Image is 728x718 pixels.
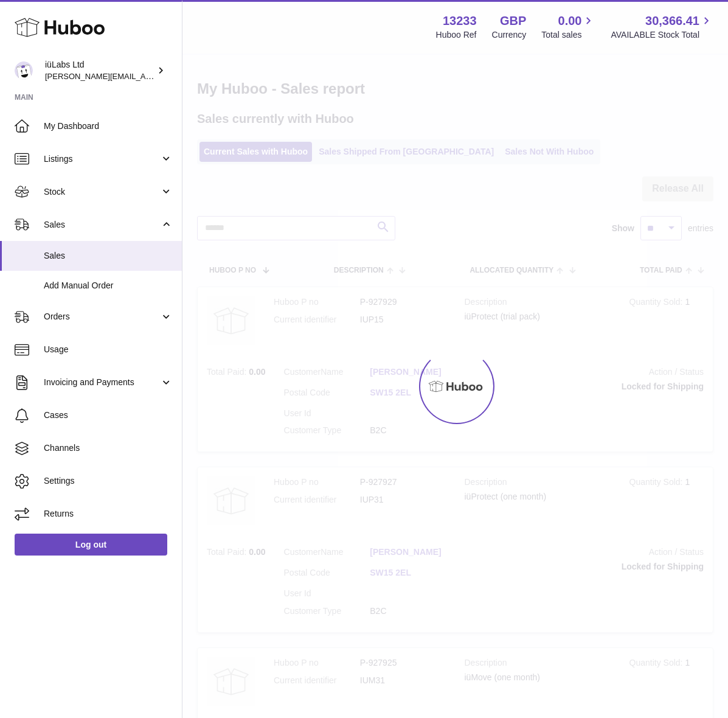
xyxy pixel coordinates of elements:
[44,344,173,355] span: Usage
[45,59,154,82] div: iüLabs Ltd
[558,13,582,29] span: 0.00
[611,29,713,41] span: AVAILABLE Stock Total
[44,219,160,231] span: Sales
[15,61,33,80] img: annunziata@iulabs.co
[44,377,160,388] span: Invoicing and Payments
[44,250,173,262] span: Sales
[44,186,160,198] span: Stock
[44,475,173,487] span: Settings
[44,442,173,454] span: Channels
[44,508,173,520] span: Returns
[44,410,173,421] span: Cases
[44,120,173,132] span: My Dashboard
[500,13,526,29] strong: GBP
[541,29,595,41] span: Total sales
[541,13,595,41] a: 0.00 Total sales
[436,29,477,41] div: Huboo Ref
[611,13,713,41] a: 30,366.41 AVAILABLE Stock Total
[645,13,699,29] span: 30,366.41
[44,280,173,291] span: Add Manual Order
[44,153,160,165] span: Listings
[15,534,167,556] a: Log out
[45,71,244,81] span: [PERSON_NAME][EMAIL_ADDRESS][DOMAIN_NAME]
[44,311,160,322] span: Orders
[492,29,527,41] div: Currency
[443,13,477,29] strong: 13233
